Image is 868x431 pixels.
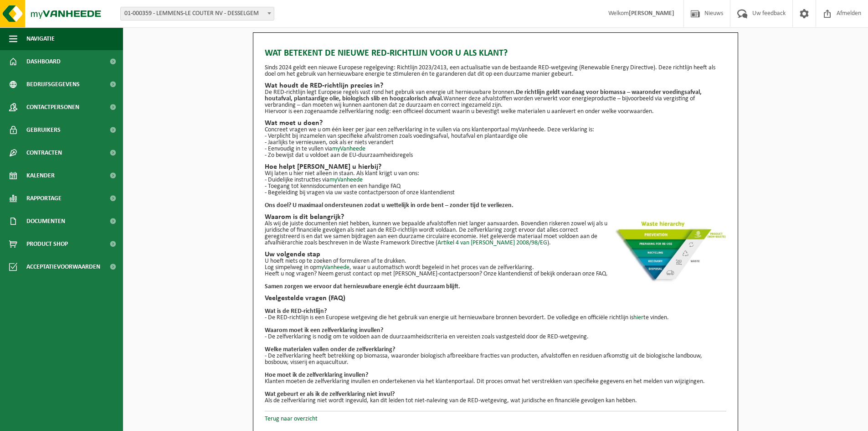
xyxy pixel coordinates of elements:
h2: Wat houdt de RED-richtlijn precies in? [265,82,726,89]
p: - Verplicht bij inzamelen van specifieke afvalstromen zoals voedingsafval, houtafval en plantaard... [265,133,726,140]
strong: De richtlijn geldt vandaag voor biomassa – waaronder voedingsafval, houtafval, plantaardige olie,... [265,89,702,102]
span: 01-000359 - LEMMENS-LE COUTER NV - DESSELGEM [121,7,274,20]
p: Klanten moeten de zelfverklaring invullen en ondertekenen via het klantenportaal. Dit proces omva... [265,379,726,385]
p: Als wij de juiste documenten niet hebben, kunnen we bepaalde afvalstoffen niet langer aanvaarden.... [265,221,726,246]
p: - De zelfverklaring is nodig om te voldoen aan de duurzaamheidscriteria en vereisten zoals vastge... [265,334,726,340]
p: - Zo bewijst dat u voldoet aan de EU-duurzaamheidsregels [265,152,726,159]
span: Kalender [26,164,55,187]
a: Artikel 4 van [PERSON_NAME] 2008/98/EG [437,239,547,246]
a: myVanheede [332,145,365,152]
p: - Begeleiding bij vragen via uw vaste contactpersoon of onze klantendienst [265,190,726,196]
b: Wat is de RED-richtlijn? [265,308,327,315]
p: Hiervoor is een zogenaamde zelfverklaring nodig: een officieel document waarin u bevestigt welke ... [265,109,726,115]
p: Wij laten u hier niet alleen in staan. Als klant krijgt u van ons: [265,171,726,177]
p: U hoeft niets op te zoeken of formulieren af te drukken. Log simpelweg in op , waar u automatisch... [265,258,726,271]
p: - De zelfverklaring heeft betrekking op biomassa, waaronder biologisch afbreekbare fracties van p... [265,353,726,366]
strong: Ons doel? U maximaal ondersteunen zodat u wettelijk in orde bent – zonder tijd te verliezen. [265,202,514,209]
h2: Veelgestelde vragen (FAQ) [265,295,726,302]
p: - Eenvoudig in te vullen via [265,146,726,152]
b: Hoe moet ik de zelfverklaring invullen? [265,372,368,379]
p: - Toegang tot kennisdocumenten en een handige FAQ [265,183,726,190]
p: Als de zelfverklaring niet wordt ingevuld, kan dit leiden tot niet-naleving van de RED-wetgeving,... [265,398,726,404]
a: hier [633,314,643,321]
h2: Wat moet u doen? [265,119,726,127]
span: Dashboard [26,50,61,73]
b: Samen zorgen we ervoor dat hernieuwbare energie écht duurzaam blijft. [265,283,460,290]
a: Terug naar overzicht [265,415,318,422]
p: - Jaarlijks te vernieuwen, ook als er niets verandert [265,140,726,146]
span: Documenten [26,210,65,233]
p: Heeft u nog vragen? Neem gerust contact op met [PERSON_NAME]-contactpersoon? Onze klantendienst o... [265,271,726,277]
span: Contactpersonen [26,96,79,119]
p: - De RED-richtlijn is een Europese wetgeving die het gebruik van energie uit hernieuwbare bronnen... [265,315,726,321]
span: Product Shop [26,233,68,255]
p: - Duidelijke instructies via [265,177,726,183]
a: myVanheede [329,177,363,183]
b: Waarom moet ik een zelfverklaring invullen? [265,327,383,334]
b: Welke materialen vallen onder de zelfverklaring? [265,346,395,353]
p: De RED-richtlijn legt Europese regels vast rond het gebruik van energie uit hernieuwbare bronnen.... [265,89,726,109]
h2: Waarom is dit belangrijk? [265,213,726,221]
a: myVanheede [316,264,349,271]
span: Wat betekent de nieuwe RED-richtlijn voor u als klant? [265,47,508,60]
strong: [PERSON_NAME] [629,10,674,17]
p: Sinds 2024 geldt een nieuwe Europese regelgeving: Richtlijn 2023/2413, een actualisatie van de be... [265,65,726,78]
span: Contracten [26,141,62,164]
b: Wat gebeurt er als ik de zelfverklaring niet invul? [265,391,395,398]
span: Bedrijfsgegevens [26,73,80,96]
span: 01-000359 - LEMMENS-LE COUTER NV - DESSELGEM [120,7,274,21]
span: Navigatie [26,27,55,50]
h2: Uw volgende stap [265,251,726,258]
span: Acceptatievoorwaarden [26,255,100,278]
span: Gebruikers [26,119,61,141]
p: Concreet vragen we u om één keer per jaar een zelfverklaring in te vullen via ons klantenportaal ... [265,127,726,133]
span: Rapportage [26,187,62,210]
h2: Hoe helpt [PERSON_NAME] u hierbij? [265,163,726,171]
